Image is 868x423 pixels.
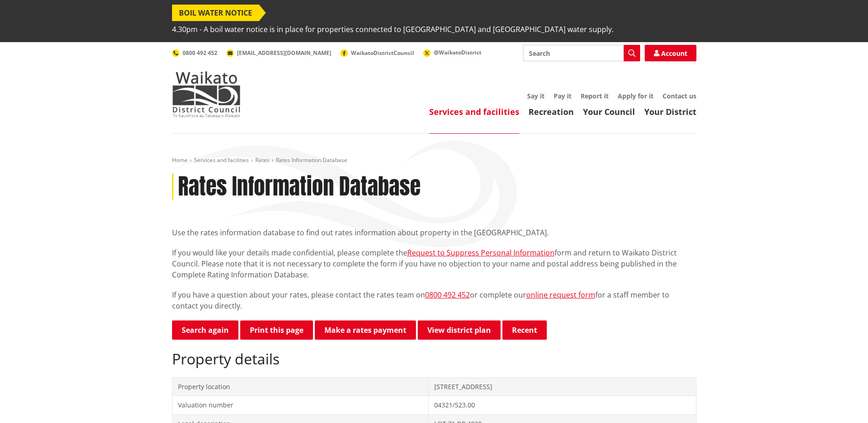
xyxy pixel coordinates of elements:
[528,106,574,117] a: Recreation
[340,49,414,57] a: WaikatoDistrictCouncil
[429,396,696,415] td: 04321/523.00
[663,92,696,100] a: Contact us
[554,92,571,100] a: Pay it
[645,45,696,61] a: Account
[178,174,421,200] h1: Rates Information Database
[523,45,640,61] input: Search input
[418,320,501,340] a: View district plan
[618,92,653,100] a: Apply for it
[240,320,313,340] button: Print this page
[429,106,519,117] a: Services and facilities
[581,92,609,100] a: Report it
[183,49,217,57] span: 0800 492 452
[172,5,259,21] span: BOIL WATER NOTICE
[429,377,696,396] td: [STREET_ADDRESS]
[172,320,238,340] a: Search again
[276,156,347,164] span: Rates Information Database
[644,106,696,117] a: Your District
[526,290,595,300] a: online request form
[351,49,414,57] span: WaikatoDistrictCouncil
[172,289,696,311] p: If you have a question about your rates, please contact the rates team on or complete our for a s...
[172,156,188,164] a: Home
[583,106,635,117] a: Your Council
[172,377,429,396] td: Property location
[172,71,241,117] img: Waikato District Council - Te Kaunihera aa Takiwaa o Waikato
[407,248,555,258] a: Request to Suppress Personal Information
[255,156,270,164] a: Rates
[172,157,696,164] nav: breadcrumb
[172,49,217,57] a: 0800 492 452
[226,49,331,57] a: [EMAIL_ADDRESS][DOMAIN_NAME]
[315,320,416,340] a: Make a rates payment
[434,49,481,56] span: @WaikatoDistrict
[172,350,696,368] h2: Property details
[172,227,696,238] p: Use the rates information database to find out rates information about property in the [GEOGRAPHI...
[527,92,545,100] a: Say it
[237,49,331,57] span: [EMAIL_ADDRESS][DOMAIN_NAME]
[423,49,481,56] a: @WaikatoDistrict
[425,290,470,300] a: 0800 492 452
[194,156,249,164] a: Services and facilities
[172,21,614,38] span: 4.30pm - A boil water notice is in place for properties connected to [GEOGRAPHIC_DATA] and [GEOGR...
[502,320,547,340] button: Recent
[172,396,429,415] td: Valuation number
[172,247,696,280] p: If you would like your details made confidential, please complete the form and return to Waikato ...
